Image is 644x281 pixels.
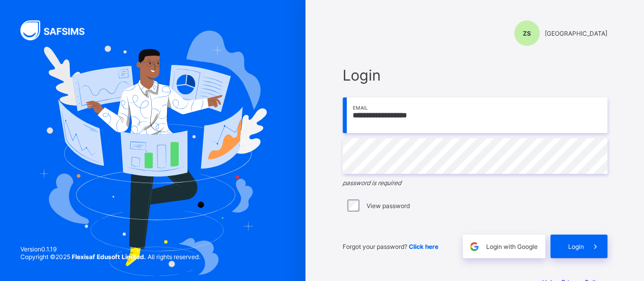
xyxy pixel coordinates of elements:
[545,30,607,37] span: [GEOGRAPHIC_DATA]
[468,241,480,252] img: google.396cfc9801f0270233282035f929180a.svg
[343,66,607,84] span: Login
[343,179,401,187] em: password is required
[486,243,538,250] span: Login with Google
[367,202,410,210] label: View password
[20,245,200,253] span: Version 0.1.19
[20,20,97,40] img: SAFSIMS Logo
[523,30,531,37] span: ZS
[343,243,438,250] span: Forgot your password?
[409,243,438,250] a: Click here
[20,253,200,261] span: Copyright © 2025 All rights reserved.
[39,31,266,276] img: Hero Image
[568,243,584,250] span: Login
[72,253,146,261] strong: Flexisaf Edusoft Limited.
